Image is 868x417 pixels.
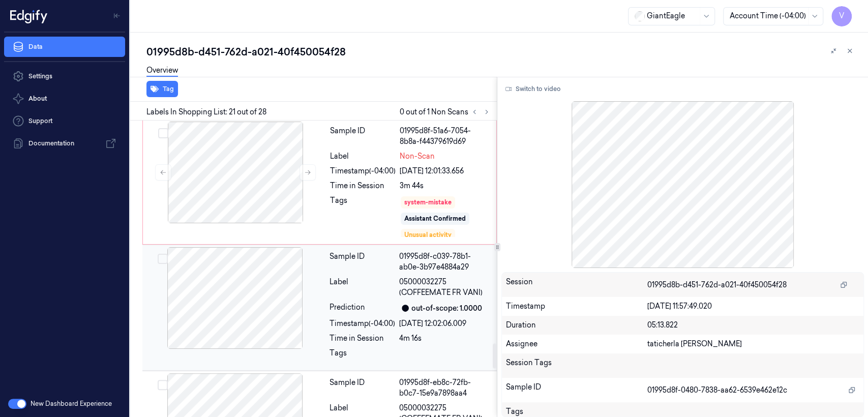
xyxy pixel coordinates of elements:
button: Toggle Navigation [109,8,125,24]
button: About [4,88,125,109]
div: [DATE] 11:57:49.020 [647,301,859,312]
div: Tags [330,195,396,238]
div: Label [330,151,396,162]
div: 01995d8f-eb8c-72fb-b0c7-15e9a7898aa4 [399,377,491,399]
span: 0 out of 1 Non Scans [400,106,493,118]
div: Assignee [506,339,647,349]
div: Timestamp (-04:00) [330,318,395,329]
div: Sample ID [506,382,647,398]
div: Time in Session [330,181,396,191]
div: 01995d8b-d451-762d-a021-40f450054f28 [146,45,860,59]
div: Sample ID [330,251,395,273]
button: V [831,6,852,26]
div: Time in Session [330,333,395,344]
div: Timestamp (-04:00) [330,166,396,176]
button: Switch to video [501,81,565,97]
div: Session [506,277,647,293]
div: 3m 44s [400,181,490,191]
div: [DATE] 12:02:06.009 [399,318,491,329]
div: Sample ID [330,126,396,147]
span: 01995d8b-d451-762d-a021-40f450054f28 [647,280,787,290]
div: taticherla [PERSON_NAME] [647,339,859,349]
a: Data [4,37,125,57]
div: 01995d8f-51a6-7054-8b8a-f44379619d69 [400,126,490,147]
div: Tags [330,348,395,364]
div: 05:13.822 [647,320,859,331]
div: 4m 16s [399,333,491,344]
span: Non-Scan [400,151,435,162]
div: system-mistake [404,198,452,207]
a: Documentation [4,133,125,154]
span: Labels In Shopping List: 21 out of 28 [146,107,266,117]
div: Duration [506,320,647,331]
span: 01995d8f-0480-7838-aa62-6539e462e12c [647,385,787,396]
div: Sample ID [330,377,395,399]
div: Prediction [330,302,395,314]
div: Assistant Confirmed [404,214,466,223]
div: Session Tags [506,358,647,374]
a: Support [4,111,125,131]
div: [DATE] 12:01:33.656 [400,166,490,176]
a: Settings [4,66,125,86]
a: Overview [146,65,178,77]
div: Label [330,277,395,298]
button: Tag [146,81,178,97]
button: Select row [158,128,168,138]
div: 01995d8f-c039-78b1-ab0e-3b97e4884a29 [399,251,491,273]
div: Timestamp [506,301,647,312]
span: 05000032275 (COFFEEMATE FR VANI) [399,277,491,298]
div: Unusual activity [404,230,452,240]
div: out-of-scope: 1.0000 [411,303,482,314]
button: Select row [158,254,168,264]
button: Select row [158,380,168,390]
